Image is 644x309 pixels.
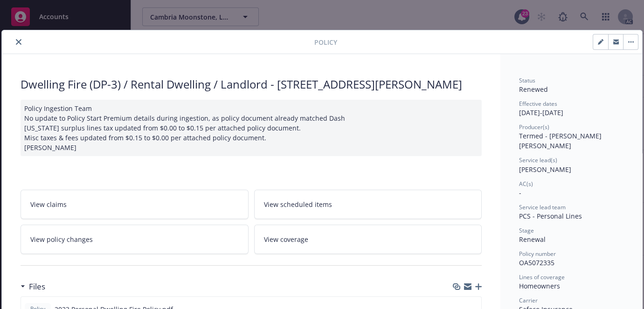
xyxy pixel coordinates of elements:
[519,100,623,117] div: [DATE] - [DATE]
[264,199,332,209] span: View scheduled items
[21,225,249,254] a: View policy changes
[21,100,482,156] div: Policy Ingestion Team No update to Policy Start Premium details during ingestion, as policy docum...
[519,100,557,108] span: Effective dates
[519,76,535,84] span: Status
[21,190,249,219] a: View claims
[314,37,337,47] span: Policy
[29,281,45,293] h3: Files
[519,258,554,267] span: OA5072335
[519,131,603,150] span: Termed - [PERSON_NAME] [PERSON_NAME]
[519,227,534,234] span: Stage
[519,180,533,188] span: AC(s)
[13,36,24,48] button: close
[30,199,67,209] span: View claims
[519,123,549,131] span: Producer(s)
[21,281,45,293] div: Files
[519,156,557,164] span: Service lead(s)
[254,190,482,219] a: View scheduled items
[519,165,571,174] span: [PERSON_NAME]
[519,250,556,258] span: Policy number
[254,225,482,254] a: View coverage
[264,234,308,244] span: View coverage
[519,188,521,197] span: -
[519,296,538,304] span: Carrier
[519,85,548,94] span: Renewed
[21,76,482,92] div: Dwelling Fire (DP-3) / Rental Dwelling / Landlord - [STREET_ADDRESS][PERSON_NAME]
[519,203,566,211] span: Service lead team
[30,234,93,244] span: View policy changes
[519,281,623,291] div: Homeowners
[519,273,565,281] span: Lines of coverage
[519,235,546,244] span: Renewal
[519,212,582,220] span: PCS - Personal Lines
